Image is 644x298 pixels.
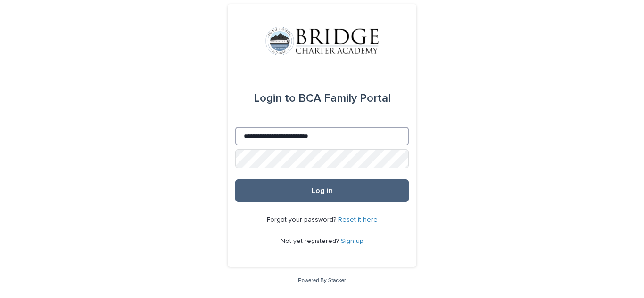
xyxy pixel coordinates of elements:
a: Sign up [341,238,363,244]
span: Not yet registered? [281,238,341,244]
a: Reset it here [338,217,378,223]
span: Forgot your password? [267,217,338,223]
img: V1C1m3IdTEidaUdm9Hs0 [265,27,379,55]
button: Log in [235,179,409,202]
a: Powered By Stacker [298,277,346,283]
div: BCA Family Portal [254,85,391,112]
span: Login to [254,93,296,104]
span: Log in [312,187,333,194]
